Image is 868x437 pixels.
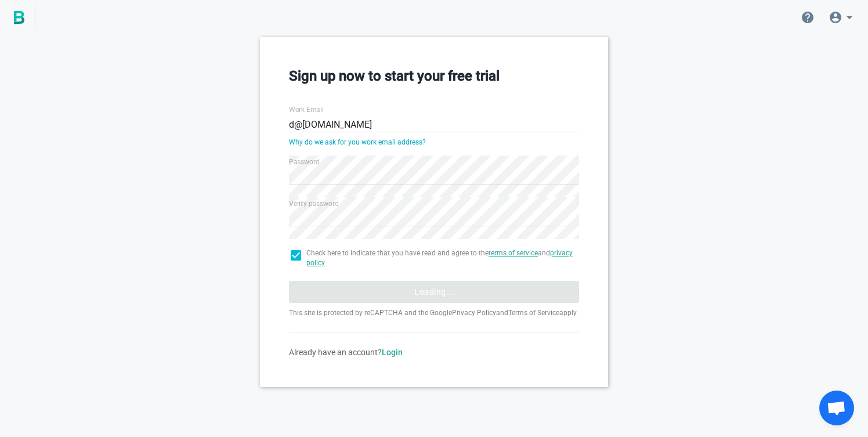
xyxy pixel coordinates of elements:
span: Check here to indicate that you have read and agree to the and [306,248,579,268]
a: Login [382,348,403,357]
a: Privacy Policy [452,309,496,317]
a: terms of service [489,249,538,257]
img: BigPicture.io [14,11,24,24]
div: Already have an account? [289,346,579,358]
a: Terms of Service [508,309,559,317]
a: Why do we ask for you work email address? [289,138,426,146]
button: Loading... [289,281,579,303]
h3: Sign up now to start your free trial [289,66,579,86]
a: Open chat [819,391,854,425]
p: This site is protected by reCAPTCHA and the Google and apply. [289,308,579,318]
